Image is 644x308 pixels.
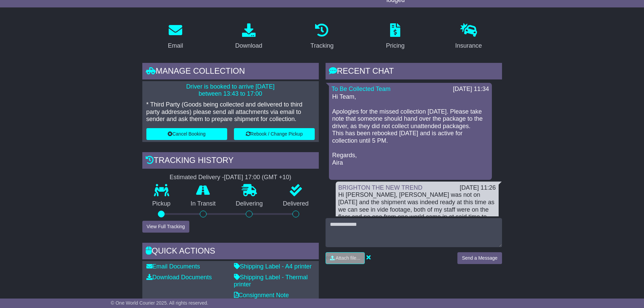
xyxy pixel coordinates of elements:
div: Tracking history [142,152,319,170]
a: Download [231,21,267,53]
a: Email Documents [146,263,200,270]
p: Delivering [226,200,273,208]
a: Pricing [382,21,409,53]
a: Shipping Label - Thermal printer [234,274,308,288]
span: © One World Courier 2025. All rights reserved. [111,300,209,306]
button: Send a Message [457,252,502,264]
p: Hi Team, Apologies for the missed collection [DATE]. Please take note that someone should hand ov... [332,93,488,174]
div: Estimated Delivery - [142,174,319,181]
a: To Be Collected Team [332,86,391,92]
a: BRIGHTON THE NEW TREND [338,184,423,191]
div: [DATE] 11:34 [453,86,489,93]
button: Cancel Booking [146,128,227,140]
a: Download Documents [146,274,212,281]
div: Quick Actions [142,243,319,261]
div: Insurance [455,41,482,50]
p: Driver is booked to arrive [DATE] between 13:43 to 17:00 [146,83,315,98]
div: [DATE] 17:00 (GMT +10) [224,174,291,181]
div: RECENT CHAT [326,63,502,81]
p: Delivered [273,200,319,208]
div: Hi [PERSON_NAME], [PERSON_NAME] was not on [DATE] and the shipment was indeed ready at this time ... [338,191,496,228]
a: Insurance [451,21,486,53]
div: [DATE] 11:26 [460,184,496,192]
div: Tracking [310,41,333,50]
div: Email [168,41,183,50]
p: In Transit [181,200,226,208]
a: Tracking [306,21,338,53]
p: Pickup [142,200,181,208]
a: Consignment Note [234,292,289,299]
p: * Third Party (Goods being collected and delivered to third party addresses) please send all atta... [146,101,315,123]
button: Rebook / Change Pickup [234,128,315,140]
div: Download [235,41,262,50]
a: Email [163,21,187,53]
div: Manage collection [142,63,319,81]
div: Pricing [386,41,405,50]
a: Shipping Label - A4 printer [234,263,312,270]
button: View Full Tracking [142,221,189,233]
